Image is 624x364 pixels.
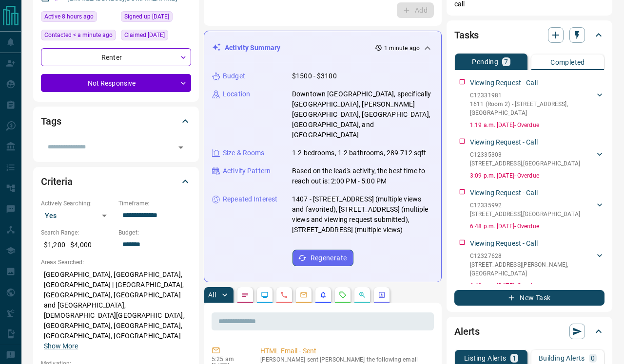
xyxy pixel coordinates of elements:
[292,250,353,266] button: Regenerate
[464,355,507,362] p: Listing Alerts
[470,91,595,100] p: C12331981
[174,141,188,154] button: Open
[41,109,191,133] div: Tags
[470,210,580,218] p: [STREET_ADDRESS] , [GEOGRAPHIC_DATA]
[454,27,479,43] h2: Tasks
[292,194,433,235] p: 1407 - [STREET_ADDRESS] (multiple views and favorited), [STREET_ADDRESS] (multiple views and view...
[470,201,580,210] p: C12335992
[539,355,585,362] p: Building Alerts
[470,100,595,117] p: 1611 (Room 2) - [STREET_ADDRESS] , [GEOGRAPHIC_DATA]
[118,199,191,208] p: Timeframe:
[225,43,280,53] p: Activity Summary
[319,291,327,299] svg: Listing Alerts
[470,137,538,147] p: Viewing Request - Call
[470,238,538,249] p: Viewing Request - Call
[470,199,604,220] div: C12335992[STREET_ADDRESS],[GEOGRAPHIC_DATA]
[454,320,604,343] div: Alerts
[550,59,585,66] p: Completed
[280,291,288,299] svg: Calls
[41,237,114,253] p: $1,200 - $4,000
[212,39,433,57] div: Activity Summary1 minute ago
[121,30,191,43] div: Sat Aug 09 2025
[241,291,249,299] svg: Notes
[223,89,250,99] p: Location
[41,74,191,92] div: Not Responsive
[470,188,538,198] p: Viewing Request - Call
[470,121,604,129] p: 1:19 a.m. [DATE] - Overdue
[124,30,165,40] span: Claimed [DATE]
[470,260,595,278] p: [STREET_ADDRESS][PERSON_NAME] , [GEOGRAPHIC_DATA]
[44,341,78,351] button: Show More
[339,291,347,299] svg: Requests
[223,148,265,158] p: Size & Rooms
[470,171,604,180] p: 3:09 p.m. [DATE] - Overdue
[212,356,246,363] p: 5:25 am
[384,44,420,53] p: 1 minute ago
[292,71,337,81] p: $1500 - $3100
[300,291,308,299] svg: Emails
[223,71,245,81] p: Budget
[470,89,604,119] div: C123319811611 (Room 2) - [STREET_ADDRESS],[GEOGRAPHIC_DATA]
[261,291,269,299] svg: Lead Browsing Activity
[121,11,191,25] div: Thu Aug 07 2025
[41,199,114,208] p: Actively Searching:
[470,252,595,260] p: C12327628
[118,228,191,237] p: Budget:
[260,346,430,356] p: HTML Email - Sent
[292,166,433,186] p: Based on the lead's activity, the best time to reach out is: 2:00 PM - 5:00 PM
[454,290,604,306] button: New Task
[470,148,604,170] div: C12335303[STREET_ADDRESS],[GEOGRAPHIC_DATA]
[44,12,94,21] span: Active 8 hours ago
[41,30,116,43] div: Mon Aug 18 2025
[591,355,595,362] p: 0
[378,291,386,299] svg: Agent Actions
[292,89,433,140] p: Downtown [GEOGRAPHIC_DATA], specifically [GEOGRAPHIC_DATA], [PERSON_NAME][GEOGRAPHIC_DATA], [GEOG...
[41,48,191,66] div: Renter
[454,23,604,47] div: Tasks
[41,267,191,354] p: [GEOGRAPHIC_DATA], [GEOGRAPHIC_DATA], [GEOGRAPHIC_DATA] | [GEOGRAPHIC_DATA], [GEOGRAPHIC_DATA], [...
[292,148,426,158] p: 1-2 bedrooms, 1-2 bathrooms, 289-712 sqft
[470,281,604,290] p: 6:43 a.m. [DATE] - Overdue
[41,228,114,237] p: Search Range:
[124,12,169,21] span: Signed up [DATE]
[358,291,366,299] svg: Opportunities
[41,258,191,267] p: Areas Searched:
[41,11,116,25] div: Sun Aug 17 2025
[504,58,508,65] p: 7
[41,170,191,193] div: Criteria
[44,30,113,40] span: Contacted < a minute ago
[41,208,114,223] div: Yes
[470,78,538,88] p: Viewing Request - Call
[470,150,580,159] p: C12335303
[260,356,430,363] p: [PERSON_NAME] sent [PERSON_NAME] the following email
[454,324,480,339] h2: Alerts
[208,291,216,298] p: All
[470,159,580,168] p: [STREET_ADDRESS] , [GEOGRAPHIC_DATA]
[223,194,277,204] p: Repeated Interest
[41,174,73,189] h2: Criteria
[223,166,271,176] p: Activity Pattern
[470,222,604,231] p: 6:48 p.m. [DATE] - Overdue
[512,355,516,362] p: 1
[41,113,61,129] h2: Tags
[472,58,498,65] p: Pending
[470,250,604,280] div: C12327628[STREET_ADDRESS][PERSON_NAME],[GEOGRAPHIC_DATA]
